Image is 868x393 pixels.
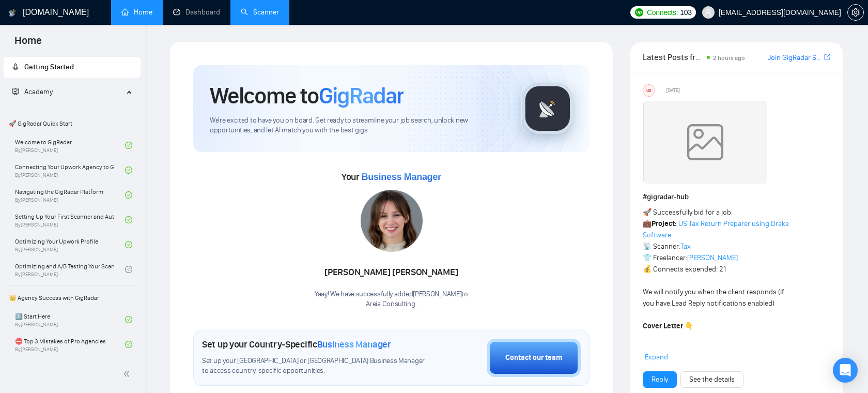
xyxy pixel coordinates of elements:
[643,101,767,184] img: weqQh+iSagEgQAAAABJRU5ErkJggg==
[687,253,738,262] a: [PERSON_NAME]
[680,242,691,251] a: Tax
[643,219,789,239] a: US Tax Return Preparer using Drake Software
[125,142,132,149] span: check-circle
[12,88,19,95] span: fund-projection-screen
[848,8,863,17] span: setting
[847,8,864,17] a: setting
[361,190,423,252] img: 1717012279191-83.jpg
[125,316,132,323] span: check-circle
[4,57,141,78] li: Getting Started
[315,299,468,309] p: Areia Consulting .
[505,352,562,364] div: Contact our team
[645,353,668,361] span: Expand
[12,87,53,96] span: Academy
[317,339,391,350] span: Business Manager
[315,264,468,281] div: [PERSON_NAME] [PERSON_NAME]
[643,51,704,64] span: Latest Posts from the GigRadar Community
[125,167,132,174] span: check-circle
[15,233,125,256] a: Optimizing Your Upwork ProfileBy[PERSON_NAME]
[522,83,574,134] img: gigradar-logo.png
[680,371,743,388] button: See the details
[689,374,735,385] a: See the details
[680,7,691,18] span: 103
[12,63,19,70] span: rocket
[342,171,441,183] span: Your
[487,339,581,377] button: Contact our team
[643,371,677,388] button: Reply
[647,7,678,18] span: Connects:
[643,322,693,330] strong: Cover Letter 👇
[635,8,643,17] img: upwork-logo.png
[125,216,132,223] span: check-circle
[824,53,830,61] span: export
[652,374,668,385] a: Reply
[824,52,830,62] a: export
[202,356,429,376] span: Set up your [GEOGRAPHIC_DATA] or [GEOGRAPHIC_DATA] Business Manager to access country-specific op...
[713,54,745,62] span: 2 hours ago
[125,341,132,348] span: check-circle
[643,85,655,96] div: US
[125,191,132,199] span: check-circle
[24,87,53,96] span: Academy
[241,8,279,17] a: searchScanner
[5,113,139,134] span: 🚀 GigRadar Quick Start
[319,82,404,110] span: GigRadar
[173,8,220,17] a: dashboardDashboard
[768,52,822,64] a: Join GigRadar Slack Community
[15,258,125,281] a: Optimizing and A/B Testing Your Scanner for Better ResultsBy[PERSON_NAME]
[121,8,152,17] a: homeHome
[315,290,468,309] div: Yaay! We have successfully added [PERSON_NAME] to
[15,333,125,356] a: ⛔ Top 3 Mistakes of Pro AgenciesBy[PERSON_NAME]
[6,33,50,55] span: Home
[123,369,133,379] span: double-left
[15,134,125,157] a: Welcome to GigRadarBy[PERSON_NAME]
[847,4,864,21] button: setting
[9,5,16,21] img: logo
[24,63,74,71] span: Getting Started
[361,172,441,182] span: Business Manager
[643,191,830,203] h1: # gigradar-hub
[15,308,125,331] a: 1️⃣ Start HereBy[PERSON_NAME]
[5,288,139,308] span: 👑 Agency Success with GigRadar
[15,159,125,182] a: Connecting Your Upwork Agency to GigRadarBy[PERSON_NAME]
[666,86,680,95] span: [DATE]
[210,82,404,110] h1: Welcome to
[15,184,125,206] a: Navigating the GigRadar PlatformBy[PERSON_NAME]
[125,266,132,273] span: check-circle
[652,219,677,228] strong: Project:
[210,116,505,135] span: We're excited to have you on board. Get ready to streamline your job search, unlock new opportuni...
[833,358,858,383] div: Open Intercom Messenger
[125,241,132,248] span: check-circle
[202,339,391,350] h1: Set up your Country-Specific
[15,208,125,231] a: Setting Up Your First Scanner and Auto-BidderBy[PERSON_NAME]
[705,9,712,16] span: user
